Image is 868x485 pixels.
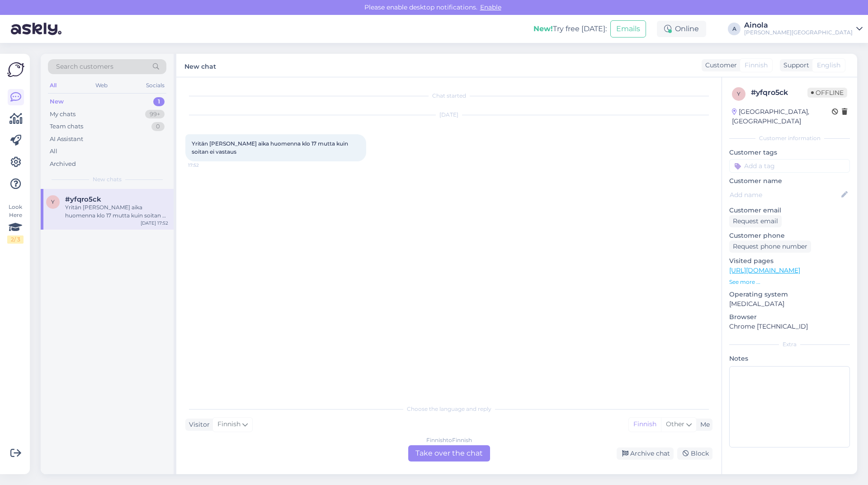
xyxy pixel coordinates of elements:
[145,110,165,119] div: 99+
[729,266,800,274] a: [URL][DOMAIN_NAME]
[697,420,710,429] div: Me
[729,290,850,299] p: Operating system
[729,299,850,309] p: [MEDICAL_DATA]
[729,159,850,173] input: Add a tag
[729,134,850,142] div: Customer information
[737,90,741,97] span: y
[48,80,58,91] div: All
[56,62,113,71] span: Search customers
[408,445,490,461] div: Take over the chat
[729,312,850,322] p: Browser
[51,198,55,205] span: y
[477,3,504,11] span: Enable
[151,122,165,131] div: 0
[666,420,684,428] span: Other
[730,190,840,200] input: Add name
[745,61,768,70] span: Finnish
[7,61,24,78] img: Askly Logo
[729,148,850,157] p: Customer tags
[426,436,472,444] div: Finnish to Finnish
[141,220,168,226] div: [DATE] 17:52
[184,59,216,71] label: New chat
[729,354,850,363] p: Notes
[144,80,166,91] div: Socials
[94,80,109,91] div: Web
[65,195,101,203] span: #yfqro5ck
[185,92,712,100] div: Chat started
[780,61,809,70] div: Support
[729,215,782,227] div: Request email
[533,24,607,34] div: Try free [DATE]:
[744,29,853,36] div: [PERSON_NAME][GEOGRAPHIC_DATA]
[610,20,646,38] button: Emails
[677,447,712,460] div: Block
[185,420,210,429] div: Visitor
[732,107,832,126] div: [GEOGRAPHIC_DATA], [GEOGRAPHIC_DATA]
[65,203,168,220] div: Yritän [PERSON_NAME] aika huomenna klo 17 mutta kuin soitan ei vastaus
[188,162,222,169] span: 17:52
[817,61,840,70] span: English
[192,140,349,155] span: Yritän [PERSON_NAME] aika huomenna klo 17 mutta kuin soitan ei vastaus
[729,278,850,286] p: See more ...
[729,322,850,331] p: Chrome [TECHNICAL_ID]
[50,97,64,106] div: New
[729,340,850,348] div: Extra
[185,111,712,119] div: [DATE]
[50,135,83,144] div: AI Assistant
[744,22,863,36] a: Ainola[PERSON_NAME][GEOGRAPHIC_DATA]
[744,22,853,29] div: Ainola
[729,256,850,266] p: Visited pages
[50,110,75,119] div: My chats
[729,231,850,240] p: Customer phone
[657,21,706,37] div: Online
[50,160,76,169] div: Archived
[7,203,24,244] div: Look Here
[533,24,553,33] b: New!
[807,88,847,98] span: Offline
[217,419,241,429] span: Finnish
[729,240,811,253] div: Request phone number
[629,418,661,431] div: Finnish
[617,447,674,460] div: Archive chat
[50,147,57,156] div: All
[185,405,712,413] div: Choose the language and reply
[729,176,850,186] p: Customer name
[728,23,741,35] div: A
[93,175,122,184] span: New chats
[7,235,24,244] div: 2 / 3
[729,206,850,215] p: Customer email
[751,87,807,98] div: # yfqro5ck
[50,122,83,131] div: Team chats
[702,61,737,70] div: Customer
[153,97,165,106] div: 1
